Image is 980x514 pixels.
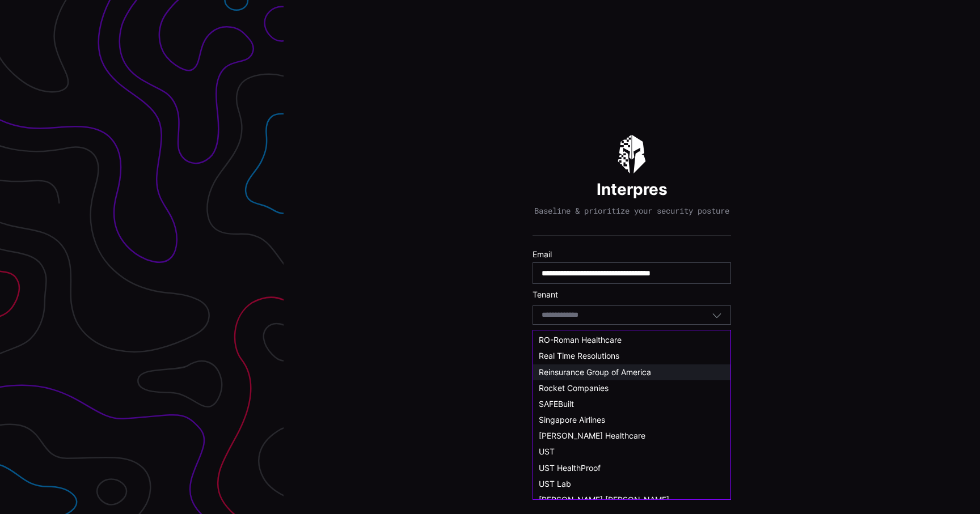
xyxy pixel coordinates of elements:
span: Rocket Companies [539,383,609,393]
p: Baseline & prioritize your security posture [534,206,729,216]
label: Tenant [533,290,731,300]
span: RO-Roman Healthcare [539,335,622,345]
span: Reinsurance Group of America [539,367,651,377]
span: UST Lab [539,479,571,488]
button: Toggle options menu [712,310,722,320]
h1: Interpres [597,179,668,199]
span: UST HealthProof [539,463,601,473]
label: Email [533,249,731,260]
span: UST [539,447,555,456]
span: [PERSON_NAME] Healthcare [539,431,645,440]
span: Singapore Airlines [539,415,605,424]
span: Real Time Resolutions [539,351,619,360]
span: SAFEBuilt [539,399,574,409]
span: [PERSON_NAME] [PERSON_NAME] [539,495,669,504]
